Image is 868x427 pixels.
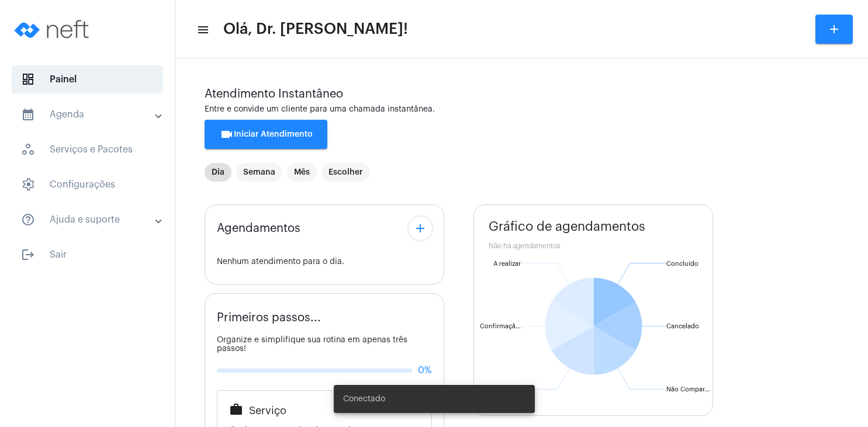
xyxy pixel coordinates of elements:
[220,127,234,141] mat-icon: videocam
[217,311,321,324] span: Primeiros passos...
[666,261,698,267] text: Concluído
[418,365,432,376] span: 0%
[217,222,300,235] span: Agendamentos
[21,107,35,121] mat-icon: sidenav icon
[229,402,243,416] mat-icon: work
[21,213,35,227] mat-icon: sidenav icon
[7,100,175,129] mat-expansion-panel-header: sidenav iconAgenda
[249,405,286,416] span: Serviço
[827,22,841,36] mat-icon: add
[12,65,163,93] span: Painel
[287,163,317,182] mat-chip: Mês
[236,163,282,182] mat-chip: Semana
[489,220,645,234] span: Gráfico de agendamentos
[7,206,175,234] mat-expansion-panel-header: sidenav iconAjuda e suporte
[12,136,163,164] span: Serviços e Pacotes
[223,20,408,39] span: Olá, Dr. [PERSON_NAME]!
[12,171,163,199] span: Configurações
[321,163,370,182] mat-chip: Escolher
[21,107,156,121] mat-panel-title: Agenda
[205,105,839,114] div: Entre e convide um cliente para uma chamada instantânea.
[205,88,839,100] div: Atendimento Instantâneo
[205,120,327,149] button: Iniciar Atendimento
[205,163,231,182] mat-chip: Dia
[343,393,385,405] span: Conectado
[480,323,521,330] text: Confirmaçã...
[12,241,163,269] span: Sair
[21,248,35,262] mat-icon: sidenav icon
[21,72,35,86] span: sidenav icon
[217,336,407,353] span: Organize e simplifique sua rotina em apenas três passos!
[21,178,35,192] span: sidenav icon
[493,261,521,267] text: A realizar
[666,323,699,329] text: Cancelado
[21,213,156,227] mat-panel-title: Ajuda e suporte
[220,130,313,138] span: Iniciar Atendimento
[666,386,710,393] text: Não Compar...
[9,6,97,53] img: logo-neft-novo-2.png
[413,221,427,235] mat-icon: add
[21,143,35,157] span: sidenav icon
[196,23,208,37] mat-icon: sidenav icon
[217,258,432,266] div: Nenhum atendimento para o dia.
